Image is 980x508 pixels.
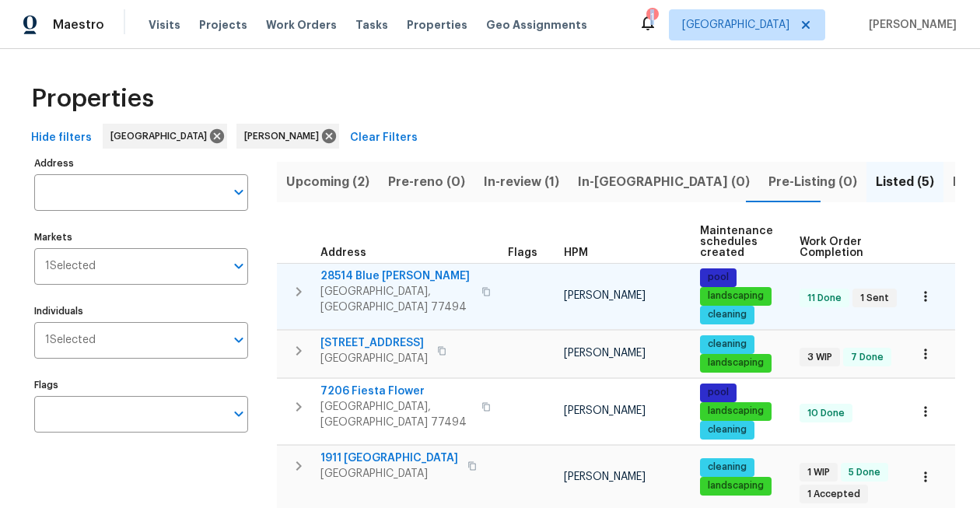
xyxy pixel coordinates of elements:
[149,17,180,33] span: Visits
[646,9,657,25] div: 1
[702,338,753,351] span: cleaning
[564,290,646,301] span: [PERSON_NAME]
[355,19,388,30] span: Tasks
[702,386,735,399] span: pool
[199,17,247,33] span: Projects
[564,348,646,359] span: [PERSON_NAME]
[768,171,857,193] span: Pre-Listing (0)
[34,159,248,168] label: Address
[320,335,428,351] span: [STREET_ADDRESS]
[228,403,250,425] button: Open
[45,334,96,347] span: 1 Selected
[266,17,337,33] span: Work Orders
[320,399,472,430] span: [GEOGRAPHIC_DATA], [GEOGRAPHIC_DATA] 77494
[320,466,458,482] span: [GEOGRAPHIC_DATA]
[320,284,472,315] span: [GEOGRAPHIC_DATA], [GEOGRAPHIC_DATA] 77494
[702,461,753,474] span: cleaning
[564,471,646,482] span: [PERSON_NAME]
[682,17,789,33] span: [GEOGRAPHIC_DATA]
[702,423,753,436] span: cleaning
[801,351,838,364] span: 3 WIP
[578,171,750,193] span: In-[GEOGRAPHIC_DATA] (0)
[800,236,898,258] span: Work Order Completion
[34,233,248,242] label: Markets
[700,226,773,258] span: Maintenance schedules created
[407,17,467,33] span: Properties
[31,91,154,107] span: Properties
[350,128,418,148] span: Clear Filters
[876,171,934,193] span: Listed (5)
[344,124,424,152] button: Clear Filters
[702,479,770,492] span: landscaping
[320,268,472,284] span: 28514 Blue [PERSON_NAME]
[702,271,735,284] span: pool
[34,307,248,316] label: Individuals
[228,181,250,203] button: Open
[863,17,957,33] span: [PERSON_NAME]
[486,17,587,33] span: Geo Assignments
[244,128,325,144] span: [PERSON_NAME]
[320,384,472,399] span: 7206 Fiesta Flower
[702,308,753,321] span: cleaning
[842,466,887,479] span: 5 Done
[484,171,559,193] span: In-review (1)
[25,124,98,152] button: Hide filters
[854,292,895,305] span: 1 Sent
[110,128,213,144] span: [GEOGRAPHIC_DATA]
[702,356,770,370] span: landscaping
[53,17,104,33] span: Maestro
[564,247,588,258] span: HPM
[31,128,92,148] span: Hide filters
[103,124,227,149] div: [GEOGRAPHIC_DATA]
[388,171,465,193] span: Pre-reno (0)
[228,329,250,351] button: Open
[320,247,366,258] span: Address
[236,124,339,149] div: [PERSON_NAME]
[702,289,770,303] span: landscaping
[508,247,537,258] span: Flags
[228,255,250,277] button: Open
[320,351,428,366] span: [GEOGRAPHIC_DATA]
[45,260,96,273] span: 1 Selected
[286,171,369,193] span: Upcoming (2)
[801,488,866,501] span: 1 Accepted
[320,450,458,466] span: 1911 [GEOGRAPHIC_DATA]
[34,380,248,390] label: Flags
[845,351,890,364] span: 7 Done
[801,292,848,305] span: 11 Done
[801,407,851,420] span: 10 Done
[702,405,770,418] span: landscaping
[801,466,836,479] span: 1 WIP
[564,405,646,416] span: [PERSON_NAME]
